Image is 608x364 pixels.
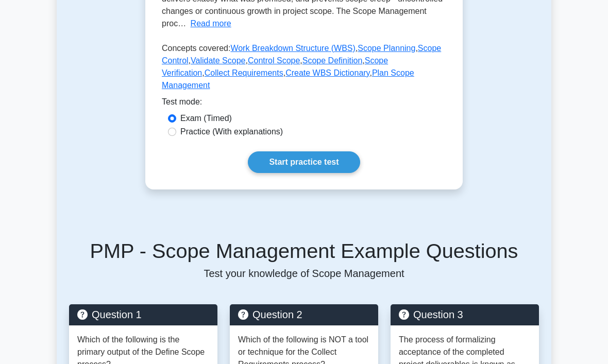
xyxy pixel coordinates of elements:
[162,44,441,65] a: Scope Control
[162,42,446,96] p: Concepts covered: , , , , , , , , ,
[302,56,363,65] a: Scope Definition
[69,239,539,264] h5: PMP - Scope Management Example Questions
[399,308,531,321] h5: Question 3
[69,267,539,280] p: Test your knowledge of Scope Management
[191,18,231,30] button: Read more
[77,308,209,321] h5: Question 1
[248,56,300,65] a: Control Scope
[285,68,369,77] a: Create WBS Dictionary
[358,44,415,53] a: Scope Planning
[230,44,355,53] a: Work Breakdown Structure (WBS)
[248,151,360,173] a: Start practice test
[162,96,446,112] div: Test mode:
[180,112,232,125] label: Exam (Timed)
[205,68,283,77] a: Collect Requirements
[162,56,388,77] a: Scope Verification
[238,308,370,321] h5: Question 2
[180,126,283,138] label: Practice (With explanations)
[191,56,245,65] a: Validate Scope
[162,68,414,90] a: Plan Scope Management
